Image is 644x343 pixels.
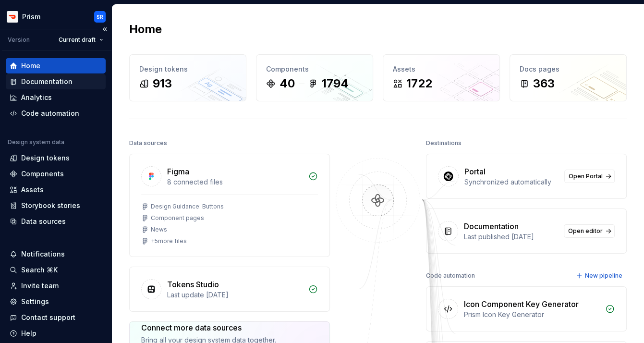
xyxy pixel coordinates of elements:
div: Code automation [426,269,475,282]
div: Design tokens [139,64,236,74]
div: Storybook stories [21,201,80,210]
button: Search ⌘K [6,262,106,278]
div: Search ⌘K [21,265,58,275]
button: Current draft [54,33,108,47]
div: 913 [153,76,172,91]
div: Components [21,169,64,179]
span: Open editor [568,227,603,235]
a: Tokens StudioLast update [DATE] [129,267,330,312]
div: Home [21,61,40,71]
button: Notifications [6,246,106,262]
div: Design tokens [21,153,70,163]
button: Contact support [6,310,106,325]
img: bd52d190-91a7-4889-9e90-eccda45865b1.png [7,11,18,23]
div: Version [8,36,30,44]
a: Open Portal [564,170,615,183]
div: Last published [DATE] [464,232,558,242]
div: 1722 [406,76,432,91]
a: Documentation [6,74,106,89]
div: Icon Component Key Generator [464,298,579,310]
div: Data sources [21,217,66,226]
div: 363 [533,76,555,91]
div: 40 [279,76,295,91]
div: Data sources [129,136,167,150]
a: Code automation [6,106,106,121]
a: Assets1722 [383,54,500,101]
div: Figma [167,166,189,177]
span: New pipeline [585,272,622,280]
div: Notifications [21,249,65,259]
div: Connect more data sources [141,322,276,333]
div: Assets [393,64,490,74]
div: Design system data [8,138,64,146]
a: Analytics [6,90,106,105]
div: Documentation [21,77,73,86]
div: Assets [21,185,44,195]
div: News [151,226,167,233]
button: New pipeline [573,269,627,282]
button: Help [6,326,106,341]
a: Components [6,166,106,182]
div: Components [266,64,363,74]
div: Contact support [21,313,75,322]
div: Invite team [21,281,59,291]
span: Open Portal [569,172,603,180]
div: 1794 [322,76,349,91]
a: Design tokens [6,150,106,166]
a: Open editor [564,224,615,238]
a: Design tokens913 [129,54,246,101]
h2: Home [129,22,162,37]
div: Destinations [426,136,462,150]
a: Assets [6,182,106,197]
div: Code automation [21,109,79,118]
div: + 5 more files [151,237,187,245]
div: Settings [21,297,49,306]
a: Settings [6,294,106,309]
div: Tokens Studio [167,279,219,290]
div: Help [21,329,36,338]
a: Home [6,58,106,73]
div: Component pages [151,214,204,222]
div: 8 connected files [167,177,303,187]
button: PrismSR [2,6,109,27]
button: Collapse sidebar [98,23,111,36]
a: Invite team [6,278,106,294]
div: SR [97,13,103,21]
div: Prism [22,12,40,22]
span: Current draft [59,36,96,44]
div: Last update [DATE] [167,290,303,300]
div: Docs pages [520,64,617,74]
a: Data sources [6,214,106,229]
div: Analytics [21,93,52,102]
div: Design Guidance: Buttons [151,203,224,210]
div: Prism Icon Key Generator [464,310,599,319]
div: Portal [464,166,486,177]
a: Storybook stories [6,198,106,213]
div: Documentation [464,220,519,232]
a: Docs pages363 [510,54,627,101]
a: Components401794 [256,54,373,101]
div: Synchronized automatically [464,177,559,187]
a: Figma8 connected filesDesign Guidance: ButtonsComponent pagesNews+5more files [129,154,330,257]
